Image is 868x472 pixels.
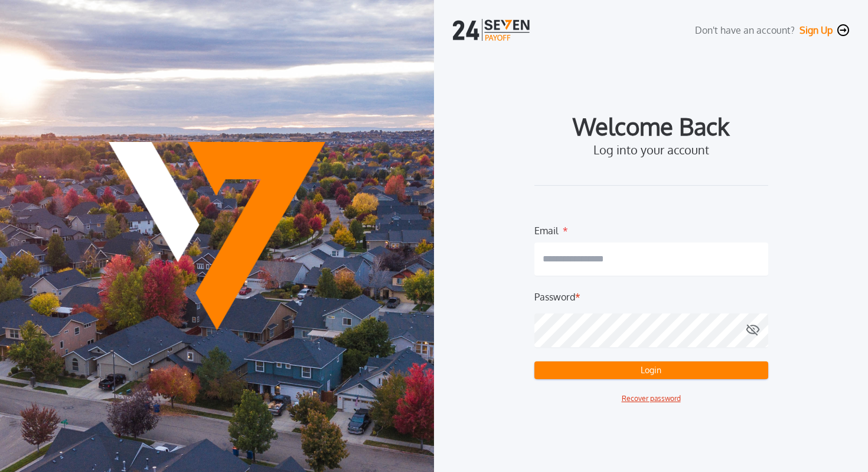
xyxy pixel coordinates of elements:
[534,361,768,379] button: Login
[746,313,760,347] button: Password*
[837,24,849,36] img: navigation-icon
[622,393,681,404] button: Recover password
[695,23,795,37] label: Don't have an account?
[573,117,729,135] label: Welcome Back
[453,19,532,41] img: logo
[593,143,709,157] label: Log into your account
[534,224,558,233] label: Email
[800,24,833,36] button: Sign Up
[534,313,768,347] input: Password*
[534,290,575,304] label: Password
[109,142,326,330] img: Payoff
